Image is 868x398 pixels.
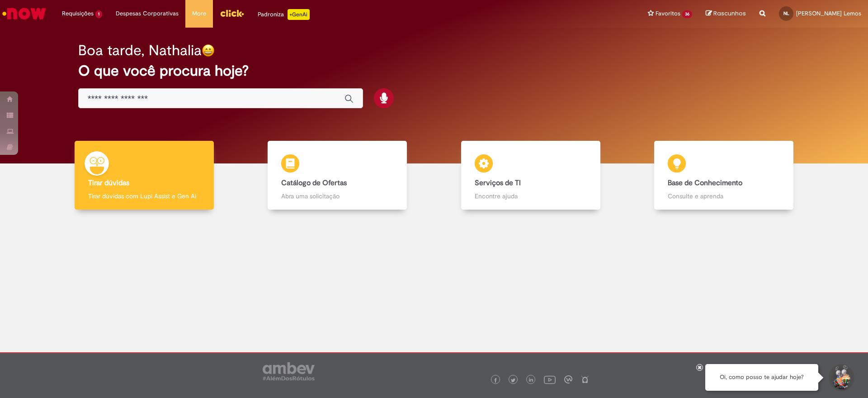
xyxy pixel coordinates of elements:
[564,375,572,384] img: logo_footer_workplace.png
[95,10,102,18] span: 1
[529,378,533,383] img: logo_footer_linkedin.png
[281,178,347,187] b: Catálogo de Ofertas
[627,141,821,210] a: Base de Conhecimento Consulte e aprenda
[263,362,315,380] img: logo_footer_ambev_rotulo_gray.png
[493,378,498,383] img: logo_footer_facebook.png
[88,192,200,201] p: Tirar dúvidas com Lupi Assist e Gen Ai
[47,141,241,210] a: Tirar dúvidas Tirar dúvidas com Lupi Assist e Gen Ai
[713,9,746,18] span: Rascunhos
[511,378,515,383] img: logo_footer_twitter.png
[682,10,692,18] span: 36
[1,5,47,23] img: ServiceNow
[192,9,206,18] span: More
[78,63,790,79] h2: O que você procura hoje?
[705,364,818,391] div: Oi, como posso te ajudar hoje?
[202,44,215,57] img: happy-face.png
[706,10,746,18] a: Rascunhos
[78,43,202,58] h2: Boa tarde, Nathalia
[288,9,310,20] p: +GenAi
[258,9,310,20] div: Padroniza
[88,178,129,187] b: Tirar dúvidas
[281,192,393,201] p: Abra uma solicitação
[668,178,742,187] b: Base de Conhecimento
[241,141,434,210] a: Catálogo de Ofertas Abra uma solicitação
[668,192,780,201] p: Consulte e aprenda
[116,9,179,18] span: Despesas Corporativas
[62,9,94,18] span: Requisições
[581,375,589,384] img: logo_footer_naosei.png
[475,192,587,201] p: Encontre ajuda
[827,364,854,391] button: Iniciar Conversa de Suporte
[796,10,861,17] span: [PERSON_NAME] Lemos
[783,10,789,16] span: NL
[434,141,627,210] a: Serviços de TI Encontre ajuda
[544,374,556,385] img: logo_footer_youtube.png
[656,9,680,18] span: Favoritos
[220,6,244,20] img: click_logo_yellow_360x200.png
[475,178,521,187] b: Serviços de TI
